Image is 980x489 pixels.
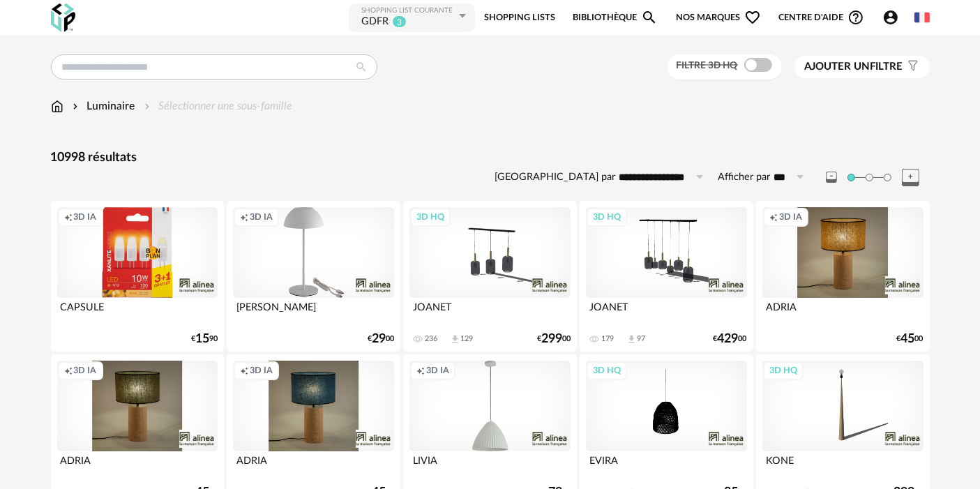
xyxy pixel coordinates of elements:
label: Afficher par [718,171,771,184]
img: fr [914,10,930,25]
div: 3D HQ [763,361,804,379]
span: 15 [195,334,209,344]
div: JOANET [409,298,570,326]
a: Shopping Lists [484,2,555,33]
div: 3D HQ [587,208,627,226]
button: Ajouter unfiltre Filter icon [794,56,930,78]
span: Magnify icon [641,9,658,26]
span: 29 [372,334,386,344]
span: Filtre 3D HQ [677,61,738,70]
span: filtre [805,60,903,74]
div: 236 [425,334,437,344]
div: 179 [601,334,614,344]
div: € 00 [537,334,571,344]
span: Account Circle icon [882,9,905,26]
div: € 90 [191,334,218,344]
span: Creation icon [416,365,425,376]
img: svg+xml;base64,PHN2ZyB3aWR0aD0iMTYiIGhlaWdodD0iMTciIHZpZXdCb3g9IjAgMCAxNiAxNyIgZmlsbD0ibm9uZSIgeG... [51,98,63,114]
label: [GEOGRAPHIC_DATA] par [495,171,616,184]
a: Creation icon 3D IA [PERSON_NAME] €2900 [227,201,400,352]
span: 3D IA [74,211,97,223]
img: svg+xml;base64,PHN2ZyB3aWR0aD0iMTYiIGhlaWdodD0iMTYiIHZpZXdCb3g9IjAgMCAxNiAxNiIgZmlsbD0ibm9uZSIgeG... [70,98,81,114]
div: ADRIA [762,298,923,326]
div: Shopping List courante [361,6,456,15]
span: Filter icon [903,60,919,74]
span: Download icon [626,334,637,345]
div: Luminaire [70,98,135,114]
span: Creation icon [240,365,248,376]
span: Nos marques [676,2,761,33]
div: ADRIA [57,451,218,479]
div: 129 [460,334,473,344]
span: Ajouter un [805,61,870,72]
div: ADRIA [233,451,393,479]
a: 3D HQ JOANET 179 Download icon 97 €42900 [580,201,753,352]
span: 3D IA [74,365,97,376]
a: 3D HQ JOANET 236 Download icon 129 €29900 [403,201,576,352]
div: JOANET [586,298,746,326]
div: 3D HQ [410,208,451,226]
span: Centre d'aideHelp Circle Outline icon [778,9,864,26]
span: 3D IA [250,365,273,376]
div: LIVIA [409,451,570,479]
sup: 3 [392,15,407,28]
div: KONE [762,451,923,479]
span: Help Circle Outline icon [847,9,864,26]
div: 10998 résultats [51,150,930,166]
span: Heart Outline icon [744,9,761,26]
span: Creation icon [769,211,778,223]
div: € 00 [897,334,924,344]
span: Account Circle icon [882,9,899,26]
a: Creation icon 3D IA CAPSULE €1590 [51,201,224,352]
div: EVIRA [586,451,746,479]
span: Download icon [450,334,460,345]
span: 45 [901,334,915,344]
span: 3D IA [426,365,449,376]
a: BibliothèqueMagnify icon [573,2,658,33]
span: Creation icon [64,211,73,223]
span: Creation icon [240,211,248,223]
div: GDFR [361,15,389,29]
span: 3D IA [250,211,273,223]
span: Creation icon [64,365,73,376]
div: [PERSON_NAME] [233,298,393,326]
div: 3D HQ [587,361,627,379]
div: 97 [637,334,645,344]
div: € 00 [368,334,394,344]
div: € 00 [714,334,747,344]
img: OXP [51,3,75,32]
span: 299 [541,334,562,344]
div: CAPSULE [57,298,218,326]
span: 429 [718,334,739,344]
a: Creation icon 3D IA ADRIA €4500 [756,201,929,352]
span: 3D IA [779,211,802,223]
